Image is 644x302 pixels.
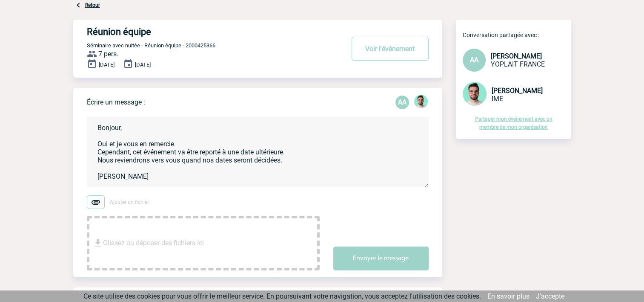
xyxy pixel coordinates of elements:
[492,95,503,103] span: IME
[103,222,204,264] span: Glissez ou déposer des fichiers ici
[463,32,571,38] p: Conversation partagée avec :
[135,61,151,68] span: [DATE]
[93,238,103,248] img: file_download.svg
[110,199,149,205] span: Ajouter un fichier
[99,61,114,68] span: [DATE]
[333,247,429,270] button: Envoyer le message
[463,82,487,106] img: 121547-2.png
[87,98,145,106] p: Écrire un message :
[492,87,543,95] span: [PERSON_NAME]
[352,37,429,61] button: Voir l'événement
[395,96,409,109] p: AA
[414,95,428,110] div: Benjamin ROLAND
[98,50,118,58] span: 7 pers.
[87,26,319,37] h4: Réunion équipe
[491,52,542,60] span: [PERSON_NAME]
[491,60,545,68] span: YOPLAIT FRANCE
[395,96,409,109] div: Anna ARAMIAN
[487,292,530,300] a: En savoir plus
[85,2,100,8] a: Retour
[470,56,478,64] span: AA
[475,116,552,130] a: Partager mon événement avec un membre de mon organisation
[414,95,428,108] img: 121547-2.png
[83,292,481,300] span: Ce site utilise des cookies pour vous offrir le meilleur service. En poursuivant votre navigation...
[87,42,215,49] span: Séminaire avec nuitée - Réunion équipe - 2000425366
[536,292,564,300] a: J'accepte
